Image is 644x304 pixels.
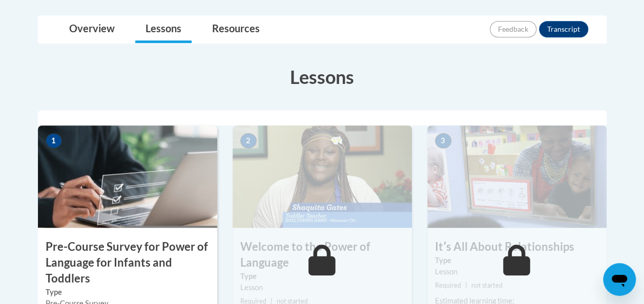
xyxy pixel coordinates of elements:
[38,239,217,286] h3: Pre-Course Survey for Power of Language for Infants and Toddlers
[427,125,607,228] img: Course Image
[435,133,451,148] span: 3
[38,125,217,228] img: Course Image
[59,16,125,43] a: Overview
[435,266,599,277] div: Lesson
[202,16,270,43] a: Resources
[490,21,536,37] button: Feedback
[603,263,636,296] iframe: Button to launch messaging window
[240,271,404,282] label: Type
[233,125,412,228] img: Course Image
[465,281,467,289] span: |
[435,255,599,266] label: Type
[539,21,588,37] button: Transcript
[46,287,210,298] label: Type
[38,64,607,90] h3: Lessons
[135,16,192,43] a: Lessons
[240,282,404,293] div: Lesson
[46,133,62,148] span: 1
[471,281,503,289] span: not started
[427,239,607,255] h3: Itʹs All About Relationships
[240,133,257,148] span: 2
[435,281,461,289] span: Required
[233,239,412,271] h3: Welcome to the Power of Language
